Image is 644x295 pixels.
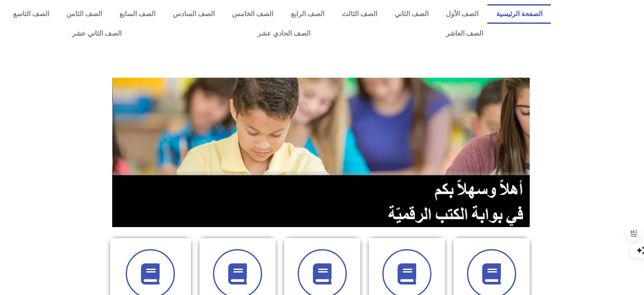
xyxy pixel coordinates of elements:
a: الصفحة الرئيسية [487,4,551,24]
a: الصف السادس [164,4,224,24]
a: الصف الثالث [333,4,386,24]
a: الصف الخامس [224,4,282,24]
a: الصف الثامن [58,4,111,24]
a: الصف الثاني عشر [4,24,189,43]
a: الصف العاشر [378,24,551,43]
a: الصف الثاني [386,4,437,24]
a: الصف الرابع [282,4,333,24]
a: الصف السابع [111,4,164,24]
a: الصف الأول [437,4,487,24]
a: الصف التاسع [4,4,58,24]
a: الصف الحادي عشر [189,24,378,43]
